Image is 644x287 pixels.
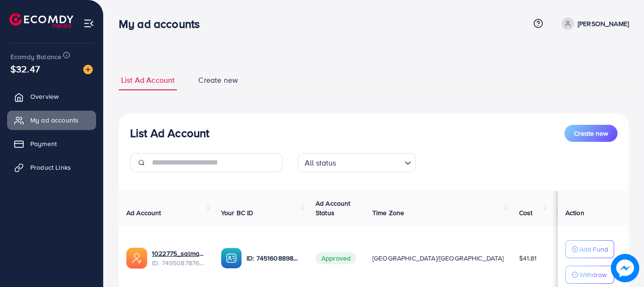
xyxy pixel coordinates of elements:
div: Search for option [298,153,416,172]
p: ID: 7451608898995847169 [247,252,300,264]
span: Time Zone [372,208,404,217]
span: ID: 7495087876905009170 [152,258,206,268]
span: Your BC ID [221,208,254,217]
span: $32.47 [10,62,40,76]
p: Withdraw [579,269,607,280]
span: Create new [198,75,238,86]
span: List Ad Account [121,75,175,86]
h3: List Ad Account [130,126,209,140]
span: [GEOGRAPHIC_DATA]/[GEOGRAPHIC_DATA] [372,253,504,263]
img: ic-ba-acc.ded83a64.svg [221,248,242,269]
button: Add Fund [565,240,614,258]
p: Add Fund [579,244,608,255]
span: Ad Account Status [316,199,351,217]
span: $41.81 [519,253,537,263]
span: Ecomdy Balance [10,52,62,61]
img: menu [83,18,94,29]
button: Withdraw [565,266,614,284]
button: Create new [565,125,618,142]
p: [PERSON_NAME] [578,18,629,29]
a: 1022775_salmankhan11_1745086669339 [152,249,206,258]
span: Approved [316,252,356,264]
span: Create new [574,129,608,138]
span: Product Links [30,163,71,172]
img: image [611,254,639,282]
a: Overview [7,87,96,106]
span: My ad accounts [30,115,79,125]
span: Ad Account [126,208,161,217]
img: image [83,65,93,74]
span: Payment [30,139,57,148]
a: Payment [7,134,96,153]
a: [PERSON_NAME] [558,17,629,30]
span: Overview [30,92,59,101]
img: logo [9,13,73,28]
h3: My ad accounts [119,17,207,31]
a: My ad accounts [7,111,96,130]
img: ic-ads-acc.e4c84228.svg [126,248,147,269]
input: Search for option [339,154,401,170]
div: <span class='underline'>1022775_salmankhan11_1745086669339</span></br>7495087876905009170 [152,249,206,268]
span: Action [565,208,584,217]
a: Product Links [7,158,96,177]
span: Cost [519,208,533,217]
span: All status [303,156,338,170]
